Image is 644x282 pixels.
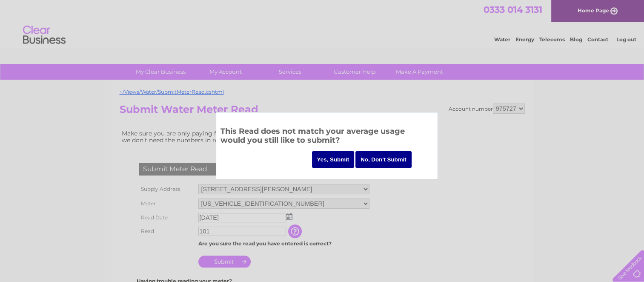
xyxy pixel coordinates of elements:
[539,36,565,43] a: Telecoms
[484,4,542,15] a: 0333 014 3131
[121,5,524,41] div: Clear Business is a trading name of Verastar Limited (registered in [GEOGRAPHIC_DATA] No. 3667643...
[587,36,608,43] a: Contact
[355,151,412,168] input: No, Don't Submit
[23,22,66,48] img: logo.png
[312,151,355,168] input: Yes, Submit
[220,125,433,149] h3: This Read does not match your average usage would you still like to submit?
[494,36,510,43] a: Water
[570,36,582,43] a: Blog
[616,36,636,43] a: Log out
[515,36,534,43] a: Energy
